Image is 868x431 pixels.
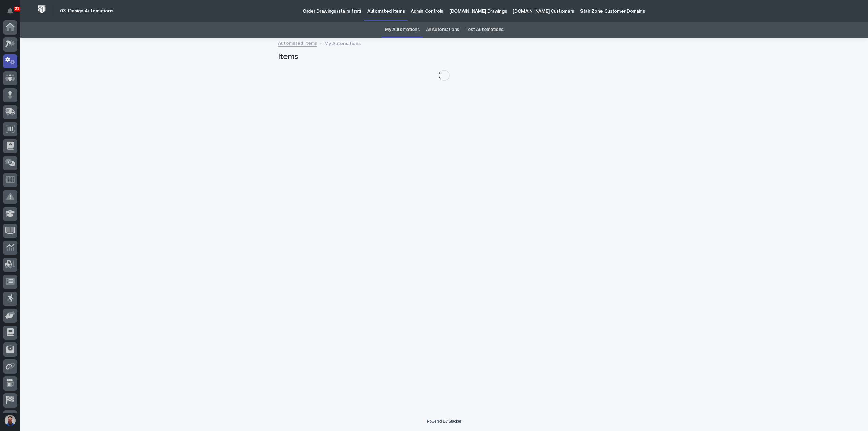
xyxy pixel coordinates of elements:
[426,22,459,38] a: All Automations
[3,413,17,428] button: users-avatar
[3,4,17,18] button: Notifications
[8,8,17,19] div: Notifications21
[36,3,48,16] img: Workspace Logo
[385,22,420,38] a: My Automations
[427,419,461,423] a: Powered By Stacker
[324,39,361,47] p: My Automations
[60,8,113,14] h2: 03. Design Automations
[15,6,19,11] p: 21
[278,52,610,62] h1: Items
[465,22,504,38] a: Test Automations
[278,39,317,47] a: Automated Items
